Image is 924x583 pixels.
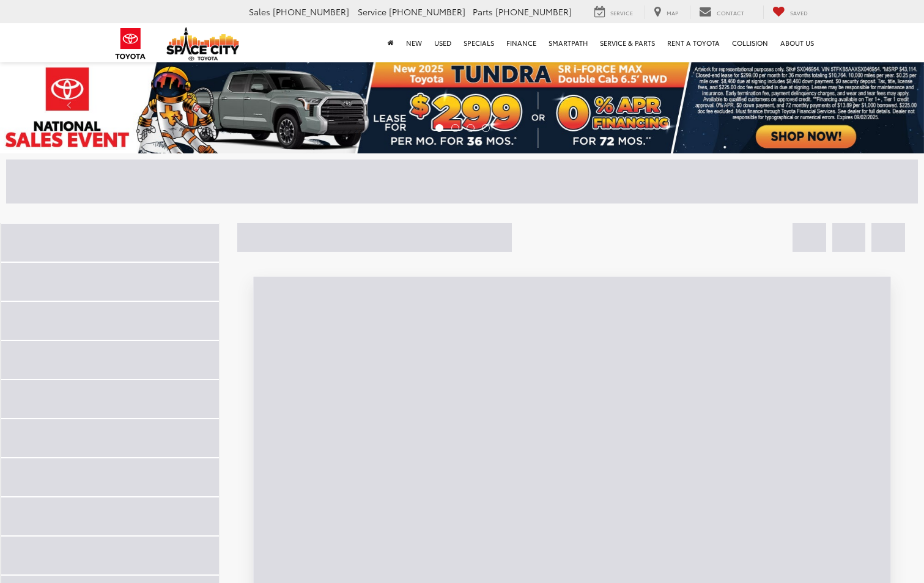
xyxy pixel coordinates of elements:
[610,9,633,16] span: Service
[457,23,500,62] a: Specials
[790,9,808,16] span: Saved
[166,27,240,61] img: Space City Toyota
[726,23,774,62] a: Collision
[661,23,726,62] a: Rent a Toyota
[249,5,270,18] span: Sales
[382,23,400,62] a: Home
[273,5,349,18] span: [PHONE_NUMBER]
[667,9,678,16] span: Map
[400,23,428,62] a: New
[473,5,493,18] span: Parts
[585,5,642,19] a: Service
[389,5,465,18] span: [PHONE_NUMBER]
[542,23,594,62] a: SmartPath
[428,23,457,62] a: Used
[495,5,572,18] span: [PHONE_NUMBER]
[774,23,820,62] a: About Us
[108,24,153,64] img: Toyota
[358,5,386,18] span: Service
[763,5,817,19] a: My Saved Vehicles
[500,23,542,62] a: Finance
[645,5,687,19] a: Map
[690,5,753,19] a: Contact
[717,9,744,16] span: Contact
[594,23,661,62] a: Service & Parts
